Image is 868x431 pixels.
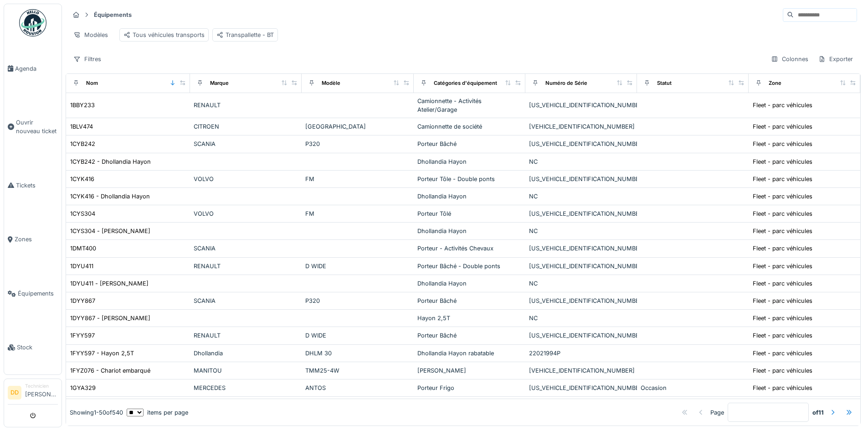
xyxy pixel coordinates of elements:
[25,383,58,389] div: Technicien
[305,296,410,305] div: P320
[417,140,522,148] div: Porteur Bâché
[529,101,633,109] div: [US_VEHICLE_IDENTIFICATION_NUMBER]
[17,343,58,352] span: Stock
[4,158,62,213] a: Tickets
[305,384,410,392] div: ANTOS
[70,140,95,148] div: 1CYB242
[753,157,812,166] div: Fleet - parc véhicules
[194,175,298,183] div: VOLVO
[70,408,123,417] div: Showing 1 - 50 of 540
[322,79,340,87] div: Modèle
[753,140,812,148] div: Fleet - parc véhicules
[753,384,812,392] div: Fleet - parc véhicules
[70,192,150,201] div: 1CYK416 - Dhollandia Hayon
[753,175,812,183] div: Fleet - parc véhicules
[769,79,781,87] div: Zone
[194,349,298,358] div: Dhollandia
[529,140,633,148] div: [US_VEHICLE_IDENTIFICATION_NUMBER]
[70,175,94,183] div: 1CYK416
[210,79,229,87] div: Marque
[194,209,298,218] div: VOLVO
[753,279,812,288] div: Fleet - parc véhicules
[70,349,134,358] div: 1FYY597 - Hayon 2,5T
[417,279,522,288] div: Dhollandia Hayon
[70,227,150,235] div: 1CYS304 - [PERSON_NAME]
[529,175,633,183] div: [US_VEHICLE_IDENTIFICATION_NUMBER]
[8,386,21,400] li: DD
[70,101,95,109] div: 1BBY233
[4,266,62,321] a: Équipements
[529,296,633,305] div: [US_VEHICLE_IDENTIFICATION_NUMBER]
[417,97,522,114] div: Camionnette - Activités Atelier/Garage
[194,140,298,148] div: SCANIA
[194,101,298,109] div: RENAULT
[70,244,96,253] div: 1DMT400
[753,122,812,131] div: Fleet - parc véhicules
[529,262,633,270] div: [US_VEHICLE_IDENTIFICATION_NUMBER]
[753,262,812,270] div: Fleet - parc véhicules
[194,384,298,392] div: MERCEDES
[529,384,633,392] div: [US_VEHICLE_IDENTIFICATION_NUMBER]
[529,244,633,253] div: [US_VEHICLE_IDENTIFICATION_NUMBER]
[767,52,812,66] div: Colonnes
[529,227,633,235] div: NC
[70,122,93,131] div: 1BLV474
[529,279,633,288] div: NC
[86,79,98,87] div: Nom
[216,31,274,39] div: Transpallette - BT
[529,314,633,322] div: NC
[127,408,188,417] div: items per page
[194,122,298,131] div: CITROEN
[305,262,410,270] div: D WIDE
[529,122,633,131] div: [VEHICLE_IDENTIFICATION_NUMBER]
[305,349,410,358] div: DHLM 30
[70,209,95,218] div: 1CYS304
[194,296,298,305] div: SCANIA
[417,244,522,253] div: Porteur - Activités Chevaux
[19,9,46,36] img: Badge_color-CXgf-gQk.svg
[417,192,522,201] div: Dhollandia Hayon
[15,235,58,244] span: Zones
[529,192,633,201] div: NC
[753,366,812,375] div: Fleet - parc véhicules
[70,296,95,305] div: 1DYY867
[70,384,96,392] div: 1GYA329
[753,101,812,109] div: Fleet - parc véhicules
[417,157,522,166] div: Dhollandia Hayon
[417,175,522,183] div: Porteur Tôle - Double ponts
[70,262,93,270] div: 1DYU411
[417,209,522,218] div: Porteur Tôlé
[4,42,62,96] a: Agenda
[417,122,522,131] div: Camionnette de société
[417,384,522,392] div: Porteur Frigo
[417,349,522,358] div: Dhollandia Hayon rabatable
[417,227,522,235] div: Dhollandia Hayon
[753,314,812,322] div: Fleet - parc véhicules
[70,314,150,322] div: 1DYY867 - [PERSON_NAME]
[529,209,633,218] div: [US_VEHICLE_IDENTIFICATION_NUMBER]
[305,366,410,375] div: TMM25-4W
[529,366,633,375] div: [VEHICLE_IDENTIFICATION_NUMBER]
[90,10,135,19] strong: Équipements
[753,296,812,305] div: Fleet - parc véhicules
[70,366,150,375] div: 1FYZ076 - Chariot embarqué
[753,349,812,358] div: Fleet - parc véhicules
[69,28,112,42] div: Modèles
[710,408,724,417] div: Page
[753,209,812,218] div: Fleet - parc véhicules
[434,79,497,87] div: Catégories d'équipement
[641,384,745,392] div: Occasion
[417,331,522,340] div: Porteur Bâché
[529,349,633,358] div: 22021994P
[305,140,410,148] div: P320
[545,79,587,87] div: Numéro de Série
[194,366,298,375] div: MANITOU
[70,157,151,166] div: 1CYB242 - Dhollandia Hayon
[8,383,58,405] a: DD Technicien[PERSON_NAME]
[16,118,58,135] span: Ouvrir nouveau ticket
[753,331,812,340] div: Fleet - parc véhicules
[657,79,672,87] div: Statut
[529,331,633,340] div: [US_VEHICLE_IDENTIFICATION_NUMBER]
[417,296,522,305] div: Porteur Bâché
[417,262,522,270] div: Porteur Bâché - Double ponts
